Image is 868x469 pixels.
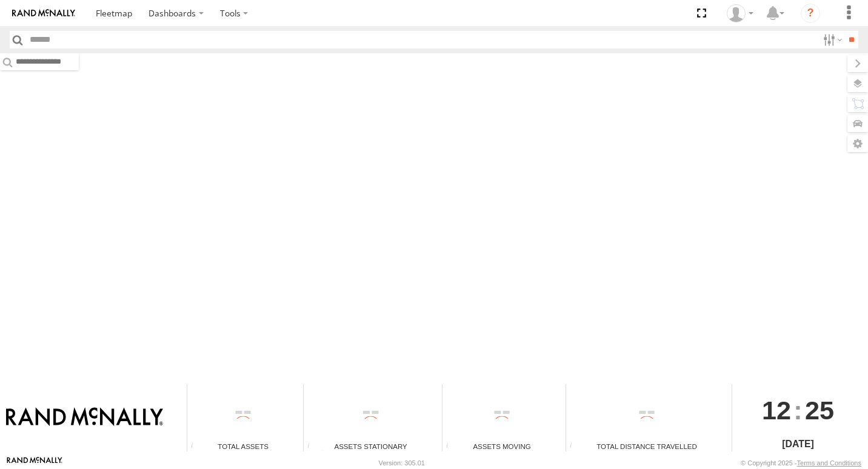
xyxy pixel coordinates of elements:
div: Total distance travelled by all assets within specified date range and applied filters [566,442,584,451]
label: Map Settings [847,135,868,152]
span: 25 [805,384,834,436]
div: Total Distance Travelled [566,441,727,451]
div: Total number of Enabled Assets [187,442,205,451]
span: 12 [762,384,791,436]
div: [DATE] [732,437,864,451]
div: Valeo Dash [723,4,758,22]
div: © Copyright 2025 - [741,459,861,467]
div: Version: 305.01 [379,459,425,467]
div: : [732,384,864,436]
img: rand-logo.svg [12,9,75,18]
a: Terms and Conditions [797,459,861,467]
div: Total Assets [187,441,299,451]
img: Rand McNally [6,407,163,428]
label: Search Filter Options [818,31,844,48]
div: Total number of assets current stationary. [304,442,322,451]
i: ? [801,4,820,23]
div: Assets Moving [442,441,561,451]
a: Visit our Website [7,457,62,469]
div: Total number of assets current in transit. [442,442,461,451]
div: Assets Stationary [304,441,438,451]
